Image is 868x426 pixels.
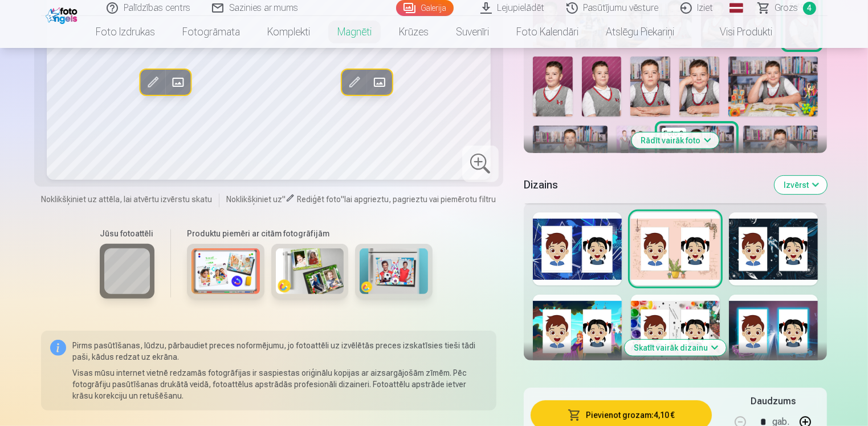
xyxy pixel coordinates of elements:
span: Noklikšķiniet uz attēla, lai atvērtu izvērstu skatu [41,194,212,205]
p: Visas mūsu internet vietnē redzamās fotogrāfijas ir saspiestas oriģinālu kopijas ar aizsargājošām... [73,367,487,401]
button: Rādīt vairāk foto [632,132,719,148]
a: Komplekti [254,16,324,48]
h5: Dizains [524,177,766,193]
a: Foto kalendāri [503,16,592,48]
img: /fa1 [46,5,80,24]
a: Foto izdrukas [82,16,169,48]
span: lai apgrieztu, pagrieztu vai piemērotu filtru [344,195,496,204]
button: Skatīt vairāk dizainu [625,340,726,356]
a: Suvenīri [442,16,503,48]
a: Magnēti [324,16,385,48]
h5: Daudzums [751,395,796,408]
a: Atslēgu piekariņi [592,16,688,48]
span: " [341,195,344,204]
span: Noklikšķiniet uz [226,195,282,204]
h6: Produktu piemēri ar citām fotogrāfijām [182,228,437,239]
h6: Jūsu fotoattēli [100,228,154,239]
a: Visi produkti [688,16,786,48]
a: Krūzes [385,16,442,48]
span: 4 [803,2,816,15]
div: Foto 2 [662,128,686,139]
span: Grozs [775,1,798,15]
span: " [282,195,286,204]
a: Fotogrāmata [169,16,254,48]
p: Pirms pasūtīšanas, lūdzu, pārbaudiet preces noformējumu, jo fotoattēli uz izvēlētās preces izskat... [73,340,487,363]
span: Rediģēt foto [297,195,341,204]
button: Izvērst [775,176,827,194]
